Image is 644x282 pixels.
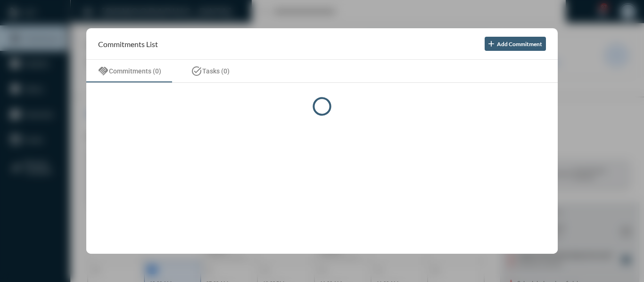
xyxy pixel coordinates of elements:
[485,37,546,51] button: Add Commitment
[191,65,202,77] mat-icon: task_alt
[109,67,161,75] span: Commitments (0)
[202,67,230,75] span: Tasks (0)
[98,65,109,77] mat-icon: handshake
[98,39,158,48] h2: Commitments List
[487,39,496,48] mat-icon: add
